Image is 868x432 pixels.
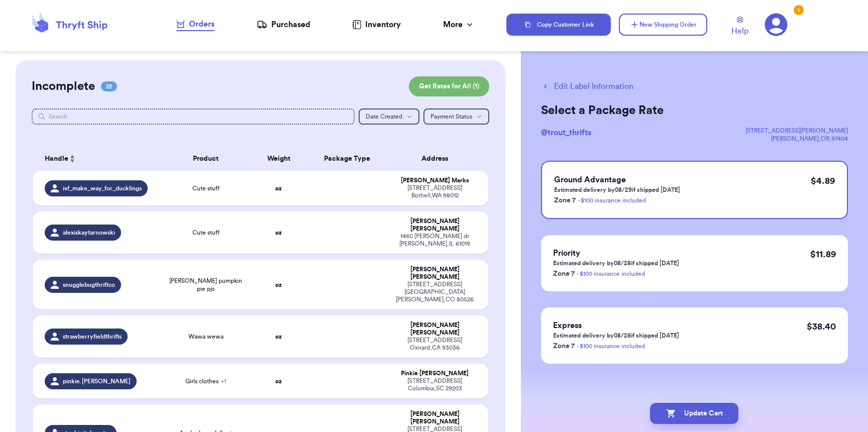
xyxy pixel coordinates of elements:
div: [STREET_ADDRESS] Columbia , SC 29203 [394,377,476,392]
div: [PERSON_NAME] [PERSON_NAME] [394,266,476,281]
div: [PERSON_NAME] [PERSON_NAME] [394,410,476,425]
strong: oz [275,334,282,340]
span: strawberryfieldthrifts [63,333,122,341]
h2: Incomplete [32,78,95,94]
th: Product [160,147,251,171]
button: New Shipping Order [619,14,707,36]
button: Payment Status [423,109,489,125]
p: $ 4.89 [811,174,835,188]
input: Search [32,109,355,125]
span: Date Created [366,114,402,120]
span: Wawa wewa [188,333,224,341]
span: Zone 7 [553,270,575,277]
p: $ 38.40 [807,319,836,334]
strong: oz [275,185,282,191]
span: alexiskaytarnowski [63,229,115,237]
div: 1460 [PERSON_NAME] dr [PERSON_NAME] , IL 61019 [394,233,476,248]
div: Orders [176,18,214,30]
a: - $100 insurance included [577,271,645,277]
th: Address [388,147,488,171]
div: [PERSON_NAME] [PERSON_NAME] [394,321,476,337]
p: Estimated delivery by 08/29 if shipped [DATE] [554,186,680,194]
div: Pinkie [PERSON_NAME] [394,370,476,377]
button: Get Rates for All (1) [409,76,489,96]
span: ivf_make_way_for_ducklings [63,184,142,192]
a: 1 [765,13,788,36]
span: Cute stuff [192,229,220,237]
span: snugglebugthriftco [63,281,115,289]
span: pinkie.[PERSON_NAME] [63,377,131,385]
strong: oz [275,230,282,236]
span: Cute stuff [192,184,220,192]
span: + 1 [221,378,226,384]
div: [STREET_ADDRESS] [GEOGRAPHIC_DATA][PERSON_NAME] , CO 80526 [394,281,476,303]
span: Zone 7 [553,343,575,350]
div: [PERSON_NAME] [PERSON_NAME] [394,218,476,233]
span: Handle [45,154,68,164]
button: Update Cart [650,403,738,424]
span: Help [731,25,748,37]
span: Express [553,321,582,330]
p: Estimated delivery by 08/28 if shipped [DATE] [553,259,679,267]
a: - $100 insurance included [577,343,645,349]
button: Date Created [359,109,419,125]
div: [STREET_ADDRESS] Oxnard , CA 93036 [394,337,476,352]
div: More [443,19,475,31]
a: Orders [176,18,214,31]
button: Copy Customer Link [506,14,611,36]
span: Girls clothes [185,377,226,385]
span: @ trout_thrifts [541,129,591,137]
a: - $100 insurance included [578,197,646,203]
th: Weight [251,147,306,171]
div: [STREET_ADDRESS][PERSON_NAME] [745,127,848,135]
a: Inventory [352,19,401,31]
strong: oz [275,378,282,384]
div: [STREET_ADDRESS] Bothell , WA 98012 [394,184,476,199]
div: 1 [794,5,804,15]
span: Zone 7 [554,197,576,204]
th: Package Type [306,147,388,171]
button: Edit Label Information [541,80,633,92]
span: [PERSON_NAME] pumpkin pie pjs [166,277,245,293]
div: [PERSON_NAME] , OR , 97404 [745,135,848,143]
p: Estimated delivery by 08/26 if shipped [DATE] [553,332,679,340]
span: 22 [101,81,117,91]
span: Priority [553,249,580,257]
h2: Select a Package Rate [541,102,848,119]
p: $ 11.89 [810,247,836,261]
button: Sort ascending [68,153,76,165]
span: Payment Status [430,114,472,120]
div: [PERSON_NAME] Marks [394,177,476,184]
a: Help [731,17,748,37]
strong: oz [275,282,282,288]
a: Purchased [257,19,310,31]
span: Ground Advantage [554,176,626,184]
